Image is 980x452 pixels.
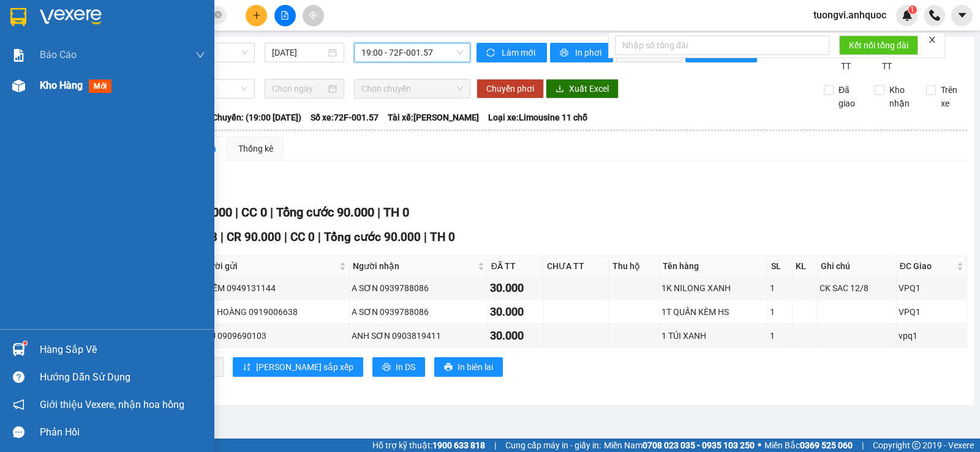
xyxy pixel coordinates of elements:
span: question-circle [13,371,24,383]
span: sort-ascending [243,363,251,372]
span: caret-down [957,10,968,21]
strong: 1900 633 818 [432,440,485,450]
span: sync [486,48,497,58]
span: | [284,230,287,244]
div: ANH SƠN 0903819411 [352,329,486,343]
th: Thu hộ [609,256,660,276]
div: 0833798784 [10,54,108,72]
span: Tổng cước 90.000 [324,230,421,244]
div: VPQ1 [899,281,965,295]
button: caret-down [951,5,973,26]
span: | [377,205,380,220]
span: tuongvi.anhquoc [804,7,896,23]
span: Người nhận [353,259,475,273]
span: ⚪️ [758,443,761,448]
input: Nhập số tổng đài [615,35,829,55]
span: VPNVT [135,86,194,108]
span: close-circle [214,11,222,18]
span: Người gửi [198,259,337,273]
span: Kho hàng [40,80,83,91]
div: Phản hồi [40,423,205,442]
span: CC 0 [290,230,315,244]
div: 30.000 [490,327,541,344]
span: Chọn chuyến [361,80,462,98]
div: Hàng sắp về [40,341,205,359]
th: Ghi chú [818,256,896,276]
span: printer [560,48,570,58]
img: icon-new-feature [902,10,913,21]
div: A VŨ 0909690103 [197,329,347,343]
div: A SƠN 0939788086 [352,281,486,295]
span: TH 0 [383,205,409,220]
div: VP 108 [PERSON_NAME] [10,10,108,40]
button: printerIn phơi [550,43,613,62]
span: Tổng cước 90.000 [276,205,374,220]
span: Số xe: 72F-001.57 [311,111,379,124]
button: file-add [274,5,296,26]
img: solution-icon [12,49,25,62]
button: Chuyển phơi [477,79,544,98]
span: close-circle [214,10,222,21]
span: Cung cấp máy in - giấy in: [505,439,601,452]
span: | [270,205,273,220]
span: [PERSON_NAME] sắp xếp [256,360,353,374]
span: Báo cáo [40,47,77,62]
button: aim [303,5,324,26]
img: warehouse-icon [12,343,25,356]
span: Xuất Excel [569,82,609,95]
img: warehouse-icon [12,80,25,92]
img: phone-icon [929,10,940,21]
span: notification [13,399,24,410]
span: printer [444,363,453,372]
sup: 1 [23,341,27,345]
div: C DIỄM 0949131144 [197,281,347,295]
div: 1T QUẤN KÈM HS [661,305,766,319]
button: plus [246,5,267,26]
span: | [424,230,427,244]
div: 0938537787 [117,69,216,86]
button: syncLàm mới [477,43,547,62]
span: close [928,35,937,44]
span: aim [309,11,317,20]
span: | [862,439,864,452]
span: Hỗ trợ kỹ thuật: [372,439,485,452]
span: file-add [281,11,289,20]
div: 1K NILONG XANH [661,281,766,295]
div: ANH HOÀNG 0919006638 [197,305,347,319]
input: Chọn ngày [272,82,326,95]
span: | [221,230,224,244]
span: In DS [396,360,415,374]
span: Tài xế: [PERSON_NAME] [388,111,479,124]
span: printer [382,363,391,372]
img: logo-vxr [10,8,26,26]
th: SL [768,256,793,276]
span: 1 [910,6,914,14]
div: 1 [770,305,790,319]
div: 1 [770,329,790,343]
div: Hướng dẫn sử dụng [40,368,205,387]
sup: 1 [908,6,917,14]
div: Thống kê [238,142,273,155]
span: message [13,426,24,438]
div: CK SAC 12/8 [820,281,894,295]
button: downloadXuất Excel [546,79,619,98]
span: Trên xe [936,83,968,110]
div: 1 TÚI XANH [661,329,766,343]
span: plus [252,11,261,20]
button: printerIn biên lai [434,357,503,377]
input: 12/08/2025 [272,46,326,59]
div: 30.000 [490,303,541,320]
th: CHƯA TT [544,256,609,276]
span: 19:00 - 72F-001.57 [361,43,462,62]
button: sort-ascending[PERSON_NAME] sắp xếp [233,357,363,377]
div: VPQ1 [899,305,965,319]
span: mới [89,80,111,93]
span: copyright [912,441,921,450]
div: 30.000 [490,280,541,297]
span: Đã giao [834,83,865,110]
span: TH 0 [430,230,455,244]
div: VP 184 [PERSON_NAME] - HCM [117,10,216,54]
span: Làm mới [502,46,537,59]
strong: 0369 525 060 [800,440,853,450]
div: A SƠN 0939788086 [352,305,486,319]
